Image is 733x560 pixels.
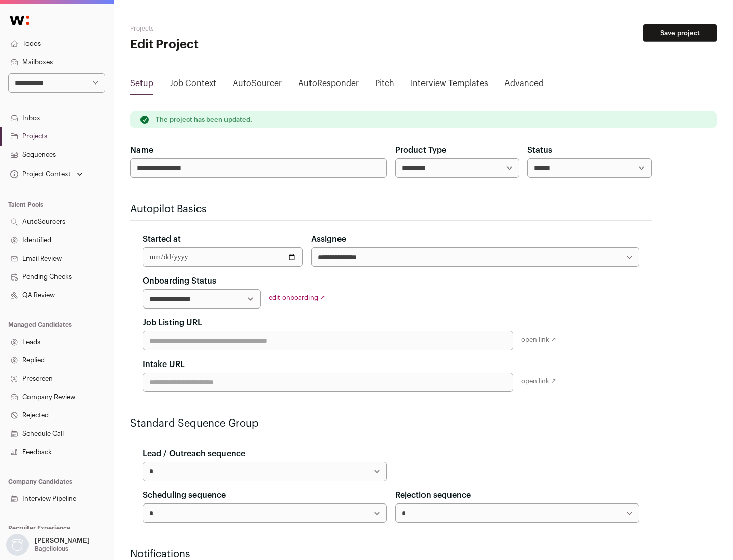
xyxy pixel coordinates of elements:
label: Intake URL [143,358,185,371]
label: Assignee [311,233,346,245]
a: edit onboarding ↗ [269,294,325,301]
button: Save project [643,24,717,42]
a: Job Context [170,77,216,94]
label: Started at [143,233,181,245]
a: Advanced [504,77,544,94]
h2: Autopilot Basics [130,202,652,216]
h1: Edit Project [130,37,326,53]
p: [PERSON_NAME] [35,537,90,545]
button: Open dropdown [4,534,92,556]
img: Wellfound [4,10,35,31]
label: Lead / Outreach sequence [143,447,245,460]
a: AutoResponder [298,77,359,94]
img: nopic.png [6,534,29,556]
label: Rejection sequence [395,489,471,501]
h2: Projects [130,24,326,33]
div: Project Context [8,170,71,178]
label: Onboarding Status [143,275,216,287]
a: Pitch [375,77,394,94]
button: Open dropdown [8,167,85,181]
label: Status [527,144,552,156]
p: The project has been updated. [156,116,252,124]
label: Name [130,144,153,156]
a: AutoSourcer [233,77,282,94]
label: Product Type [395,144,446,156]
label: Scheduling sequence [143,489,226,501]
p: Bagelicious [35,545,68,553]
a: Interview Templates [411,77,488,94]
label: Job Listing URL [143,317,202,329]
h2: Standard Sequence Group [130,416,652,431]
a: Setup [130,77,153,94]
